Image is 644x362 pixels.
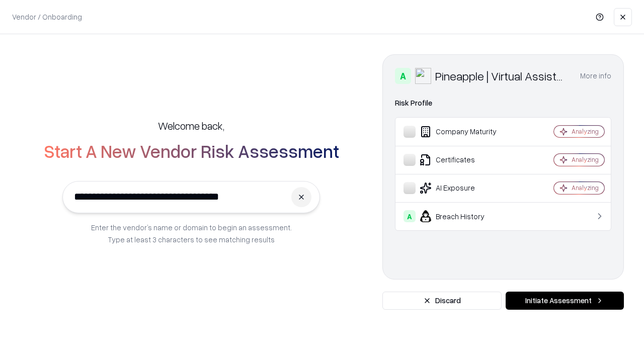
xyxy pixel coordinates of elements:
div: Risk Profile [395,97,611,109]
div: Certificates [404,154,524,166]
div: Analyzing [572,127,599,136]
div: Analyzing [572,155,599,164]
h2: Start A New Vendor Risk Assessment [44,141,339,161]
button: Initiate Assessment [506,292,624,310]
p: Enter the vendor’s name or domain to begin an assessment. Type at least 3 characters to see match... [91,221,292,245]
div: AI Exposure [404,182,524,194]
h5: Welcome back, [158,119,224,133]
div: Company Maturity [404,126,524,138]
div: Analyzing [572,184,599,192]
div: Pineapple | Virtual Assistant Agency [435,68,568,84]
button: More info [580,67,611,85]
div: Breach History [404,210,524,222]
img: Pineapple | Virtual Assistant Agency [415,68,431,84]
p: Vendor / Onboarding [12,12,82,22]
div: A [395,68,411,84]
div: A [404,210,416,222]
button: Discard [382,292,502,310]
